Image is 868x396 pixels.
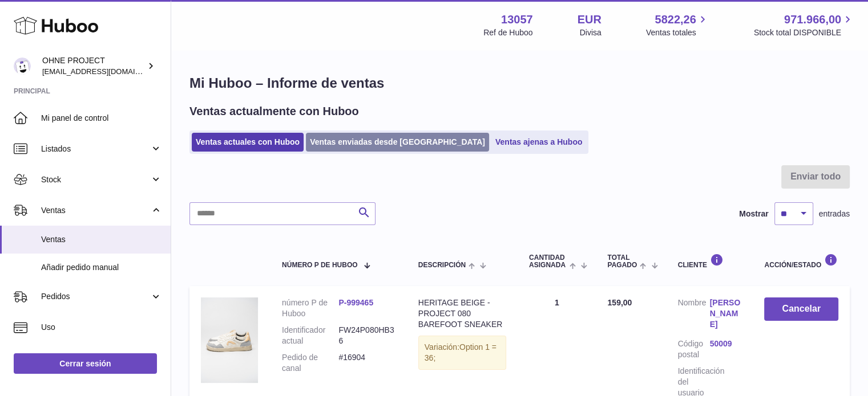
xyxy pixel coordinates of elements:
[41,205,150,216] span: Ventas
[42,67,168,76] span: [EMAIL_ADDRESS][DOMAIN_NAME]
[282,297,338,319] dt: número P de Huboo
[418,262,466,269] span: Descripción
[784,12,841,27] span: 971.966,00
[41,113,162,124] span: Mi panel de control
[282,262,357,269] span: número P de Huboo
[578,12,601,27] strong: EUR
[678,254,742,269] div: Cliente
[192,133,304,152] a: Ventas actuales con Huboo
[607,254,637,269] span: Total pagado
[425,342,496,362] span: Option 1 = 36;
[501,12,533,27] strong: 13057
[709,297,741,330] a: [PERSON_NAME]
[709,338,741,349] a: 50009
[41,234,162,245] span: Ventas
[189,74,850,92] h1: Mi Huboo – Informe de ventas
[14,58,31,75] img: internalAdmin-13057@internal.huboo.com
[201,297,258,383] img: CREAM.png
[819,209,850,219] span: entradas
[529,254,567,269] span: Cantidad ASIGNADA
[42,55,145,77] div: OHNE PROJECT
[764,297,838,321] button: Cancelar
[41,322,162,333] span: Uso
[678,338,710,360] dt: Código postal
[607,298,632,307] span: 159,00
[754,12,854,38] a: 971.966,00 Stock total DISPONIBLE
[189,104,359,119] h2: Ventas actualmente con Huboo
[338,325,395,346] dd: FW24P080HB36
[580,27,601,38] div: Divisa
[41,174,150,185] span: Stock
[41,262,162,273] span: Añadir pedido manual
[282,352,338,374] dt: Pedido de canal
[764,254,838,269] div: Acción/Estado
[338,298,373,307] a: P-999465
[646,12,709,38] a: 5822,26 Ventas totales
[483,27,532,38] div: Ref de Huboo
[306,133,489,152] a: Ventas enviadas desde [GEOGRAPHIC_DATA]
[655,12,696,27] span: 5822,26
[646,27,709,38] span: Ventas totales
[338,352,395,374] dd: #16904
[418,297,506,330] div: HERITAGE BEIGE - PROJECT 080 BAREFOOT SNEAKER
[491,133,587,152] a: Ventas ajenas a Huboo
[754,27,854,38] span: Stock total DISPONIBLE
[14,353,157,374] a: Cerrar sesión
[678,297,710,333] dt: Nombre
[418,336,506,370] div: Variación:
[41,144,150,154] span: Listados
[41,291,150,302] span: Pedidos
[282,325,338,346] dt: Identificador actual
[739,209,768,219] label: Mostrar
